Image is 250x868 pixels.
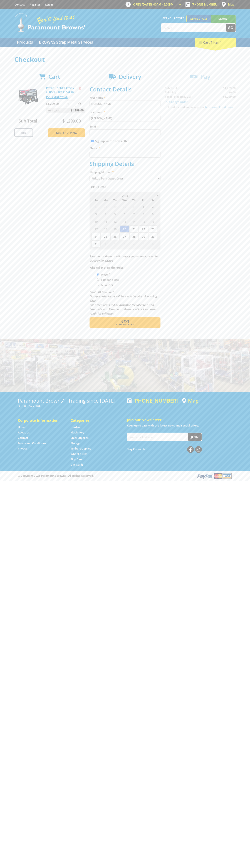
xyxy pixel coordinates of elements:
[120,240,129,248] span: 3
[110,233,120,240] span: 26
[110,225,120,233] span: 19
[139,218,148,225] span: 15
[18,418,63,423] h5: Corporate Information
[139,198,148,203] span: Fr
[127,398,178,403] div: [PHONE_NUMBER]
[90,265,160,270] label: Who will pick up the order?
[90,95,160,100] label: First name
[120,319,129,324] span: Next
[71,436,88,440] a: Go to the Steel Supplies page
[148,198,157,203] span: Sa
[101,198,110,203] span: Mo
[97,323,153,326] span: Confirm order
[97,284,99,286] input: Please select who will pick up the order.
[120,210,129,218] span: 6
[148,225,157,233] span: 23
[129,210,138,218] span: 7
[90,129,160,136] input: Please enter your email address.
[120,198,129,203] span: We
[120,203,129,210] span: 30
[18,425,26,429] a: Go to the Home page
[90,124,160,129] label: Email
[119,73,141,80] span: Delivery
[71,447,91,450] a: Go to the Timber Supplies page
[110,210,120,218] span: 5
[127,423,232,428] p: Keep up to date with the latest news and special offers.
[62,118,81,124] span: $1,299.00
[120,218,129,225] span: 13
[46,102,65,106] p: $1,299.00
[90,160,160,167] h2: Shipping Details
[18,447,27,450] a: Go to the Privacy page
[48,128,85,137] a: Keep Shopping
[30,3,40,6] a: Go to the registration page
[71,452,87,456] a: Go to the Wheelie Bins page
[14,13,86,32] img: Paramount Browns'
[90,255,158,262] em: Paramount Browns will contact you when your order is ready for pickup
[121,194,129,197] span: [DATE]
[101,225,110,233] span: 18
[211,15,236,29] a: Mount [PERSON_NAME]
[14,128,33,137] a: Print
[71,425,83,429] a: Go to the Hardware page
[48,73,60,80] span: Cart
[90,115,160,121] input: Please enter your last name.
[210,40,221,44] span: (1 item)
[90,151,160,158] input: Please enter your telephone number.
[91,210,101,218] span: 3
[90,175,160,182] select: Please select a shipping method.
[129,198,138,203] span: Th
[19,118,37,124] span: Sub Total
[182,398,199,404] a: View a map of Gepps Cross location
[101,218,110,225] span: 11
[90,101,160,107] input: Please enter your first name.
[110,198,120,203] span: Tu
[18,441,46,445] a: Go to the Terms and Conditions page
[71,441,80,445] a: Go to the Storage page
[129,240,138,248] span: 4
[90,185,160,189] label: Pick Up Date
[90,110,160,114] label: Last name
[127,417,232,422] h5: Join our Newsletter
[71,431,84,434] a: Go to the Machinery page
[151,3,174,6] span: 8:00am - 5:00pm
[148,240,157,248] span: 6
[110,218,120,225] span: 12
[188,433,202,441] button: Join
[148,233,157,240] span: 30
[90,170,160,174] label: Shipping Method
[226,24,236,32] button: Go
[129,225,138,233] span: 21
[139,240,148,248] span: 5
[100,282,114,288] label: A Courier
[101,233,110,240] span: 25
[79,86,81,90] a: Remove from cart
[14,38,36,47] a: Go to the Products page
[139,233,148,240] span: 29
[91,240,101,248] span: 31
[91,218,101,225] span: 10
[91,233,101,240] span: 24
[18,398,123,403] h3: Paramount Browns' - Trading since [DATE]
[71,457,82,461] a: Go to the Skip Bins page
[18,436,28,440] a: Go to the Contact page
[100,271,111,278] label: Myself
[91,203,101,210] span: 27
[197,473,232,479] img: PayPal, Mastercard, Visa accepted
[101,240,110,248] span: 1
[90,146,160,150] label: Phone
[18,403,123,408] p: [STREET_ADDRESS]
[14,473,236,479] div: ® Copyright 2025 Paramount Browns'. All Rights Reserved.
[129,218,138,225] span: 14
[101,210,110,218] span: 4
[195,38,236,47] div: Cart
[129,203,138,210] span: 31
[45,3,53,6] a: Log in
[148,218,157,225] span: 16
[95,139,129,143] label: Sign up for the newsletter
[133,3,174,6] span: OPEN [DATE]
[18,86,39,107] img: PETROL GENERATOR - 8.5KVA - PEG8200EBP PURE SINE WAVE
[110,240,120,248] span: 2
[90,290,157,315] em: Photo ID Required. Non-preorder items will be available after 5 working days Pre-order items will...
[14,56,236,63] h1: Checkout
